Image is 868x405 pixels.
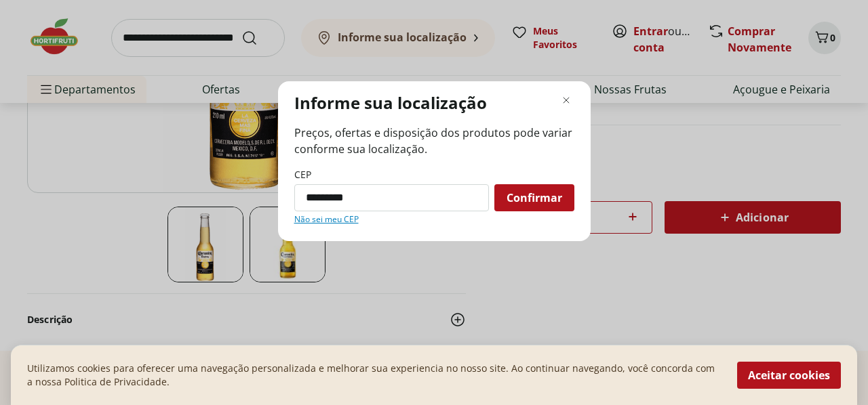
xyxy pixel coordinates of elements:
[278,81,591,241] div: Modal de regionalização
[737,362,841,389] button: Aceitar cookies
[27,362,721,389] p: Utilizamos cookies para oferecer uma navegação personalizada e melhorar sua experiencia no nosso ...
[494,184,574,211] button: Confirmar
[507,192,562,203] span: Confirmar
[294,125,574,157] span: Preços, ofertas e disposição dos produtos pode variar conforme sua localização.
[294,92,487,114] p: Informe sua localização
[558,92,574,108] button: Fechar modal de regionalização
[294,168,311,182] label: CEP
[294,214,359,225] a: Não sei meu CEP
